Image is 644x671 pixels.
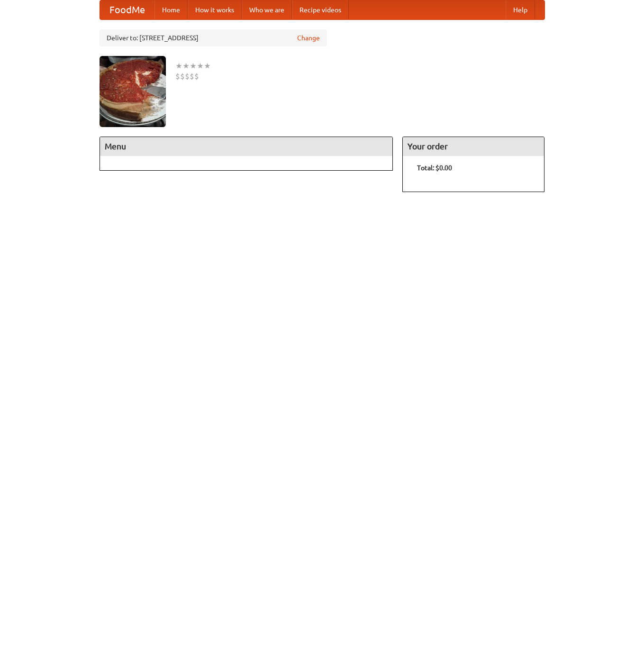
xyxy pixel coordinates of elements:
li: ★ [197,61,204,71]
li: $ [185,71,190,82]
a: Home [154,0,188,19]
li: ★ [175,61,182,71]
b: Total: $0.00 [417,164,452,172]
li: ★ [182,61,190,71]
a: Who we are [242,0,292,19]
li: ★ [204,61,211,71]
a: Change [297,33,320,43]
a: FoodMe [100,0,154,19]
a: How it works [188,0,242,19]
a: Help [506,0,535,19]
h4: Your order [403,137,544,156]
a: Recipe videos [292,0,349,19]
li: $ [190,71,194,82]
div: Deliver to: [STREET_ADDRESS] [100,29,327,46]
img: angular.jpg [100,56,166,127]
li: ★ [190,61,197,71]
li: $ [180,71,185,82]
li: $ [175,71,180,82]
h4: Menu [100,137,393,156]
li: $ [194,71,199,82]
